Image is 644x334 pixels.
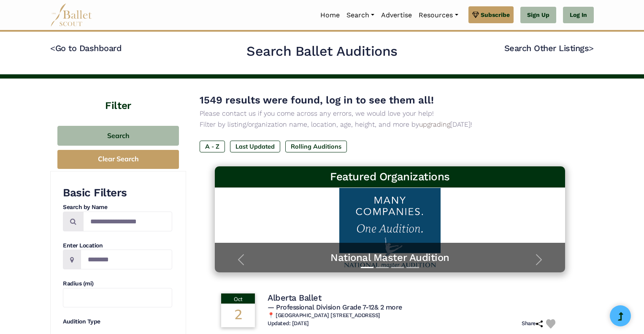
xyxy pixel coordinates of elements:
[376,263,389,272] button: Slide 2
[63,242,172,250] h4: Enter Location
[83,212,172,231] input: Search by names...
[221,293,255,304] div: Oct
[285,141,347,152] label: Rolling Auditions
[520,7,556,24] a: Sign Up
[317,6,343,24] a: Home
[50,43,55,53] code: <
[57,126,179,146] button: Search
[50,79,186,113] h4: Filter
[343,6,378,24] a: Search
[361,263,373,272] button: Slide 1
[268,312,559,319] h6: 📍 [GEOGRAPHIC_DATA] [STREET_ADDRESS]
[63,203,172,212] h4: Search by Name
[223,251,557,264] a: National Master Audition
[468,6,514,23] a: Subscribe
[246,43,398,60] h2: Search Ballet Auditions
[378,6,415,24] a: Advertise
[221,304,255,327] div: 2
[406,263,419,272] button: Slide 4
[522,320,543,327] h6: Share
[481,10,510,19] span: Subscribe
[504,43,594,53] a: Search Other Listings>
[57,150,179,169] button: Clear Search
[200,119,580,130] p: Filter by listing/organization name, location, age, height, and more by [DATE]!
[391,263,404,272] button: Slide 3
[200,108,580,119] p: Please contact us if you come across any errors, we would love your help!
[472,10,479,19] img: gem.svg
[419,120,450,128] a: upgrading
[589,43,594,53] code: >
[63,280,172,288] h4: Radius (mi)
[374,303,402,311] a: & 2 more
[563,7,594,24] a: Log In
[268,303,402,311] span: — Professional Division Grade 7-12
[200,94,434,106] span: 1549 results were found, log in to see them all!
[230,141,280,152] label: Last Updated
[200,141,225,152] label: A - Z
[81,250,172,269] input: Location
[268,292,321,303] h4: Alberta Ballet
[63,186,172,200] h3: Basic Filters
[222,170,558,184] h3: Featured Organizations
[63,318,172,326] h4: Audition Type
[268,320,309,327] h6: Updated: [DATE]
[50,43,122,53] a: <Go to Dashboard
[415,6,461,24] a: Resources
